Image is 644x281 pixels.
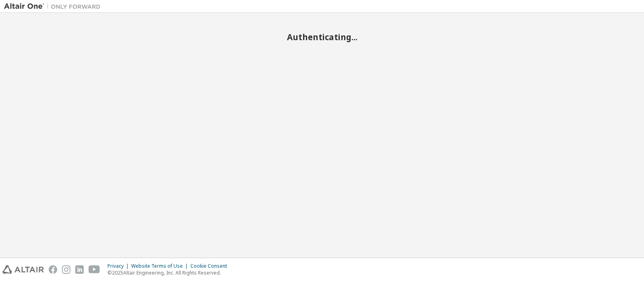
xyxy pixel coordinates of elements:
[2,265,44,274] img: altair_logo.svg
[131,263,190,269] div: Website Terms of Use
[49,265,57,274] img: facebook.svg
[190,263,232,269] div: Cookie Consent
[75,265,84,274] img: linkedin.svg
[4,2,105,10] img: Altair One
[62,265,70,274] img: instagram.svg
[107,269,232,276] p: © 2025 Altair Engineering, Inc. All Rights Reserved.
[107,263,131,269] div: Privacy
[4,32,640,42] h2: Authenticating...
[89,265,100,274] img: youtube.svg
